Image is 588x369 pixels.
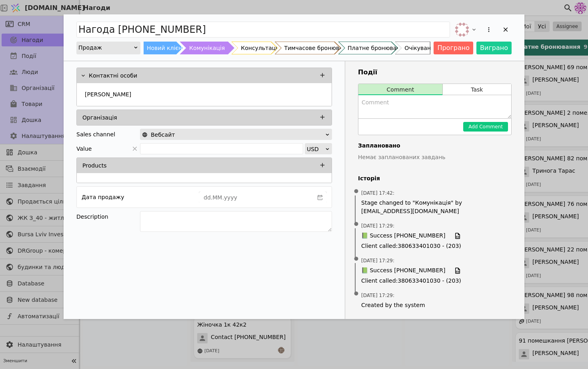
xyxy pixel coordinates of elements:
span: Created by the system [361,301,508,309]
span: Client called : 380633401030 - (203) [361,242,508,250]
p: Контактні особи [89,72,137,80]
input: dd.MM.yyyy [199,192,314,203]
img: vi [455,22,469,37]
div: Sales channel [76,129,115,140]
span: • [352,284,360,304]
span: [DATE] 17:29 : [361,222,394,229]
div: Платне бронювання [348,42,407,54]
button: Task [443,84,511,95]
div: Add Opportunity [64,14,524,319]
img: online-store.svg [142,132,148,138]
div: Description [76,211,140,222]
p: Немає запланованих завдань [358,153,512,162]
div: Дата продажу [82,191,124,203]
button: Виграно [476,42,512,54]
p: Products [82,162,106,170]
span: • [352,249,360,269]
button: Add Comment [463,122,508,132]
p: Організація [82,114,117,122]
p: [PERSON_NAME] [85,90,131,99]
span: [DATE] 17:29 : [361,257,394,264]
span: [DATE] 17:29 : [361,292,394,299]
span: [DATE] 17:42 : [361,189,394,197]
span: • [352,214,360,235]
div: Продаж [78,42,133,53]
div: Консультація [241,42,280,54]
span: Stage changed to "Комунікація" by [EMAIL_ADDRESS][DOMAIN_NAME] [361,199,508,215]
div: Очікування [404,42,438,54]
h4: Заплановано [358,142,512,150]
div: Комунікація [189,42,225,54]
svg: calender simple [317,195,323,200]
span: Вебсайт [151,129,175,140]
span: • [352,182,360,202]
div: Тимчасове бронювання [284,42,353,54]
span: Value [76,143,92,154]
h3: Події [358,68,512,77]
span: 📗 Success [PHONE_NUMBER] [361,231,445,240]
button: Програно [434,42,473,54]
div: Новий клієнт [147,42,185,54]
span: Client called : 380633401030 - (203) [361,277,508,285]
button: Comment [358,84,442,95]
div: USD [307,144,325,155]
span: 📗 Success [PHONE_NUMBER] [361,266,445,275]
h4: Історія [358,174,512,183]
